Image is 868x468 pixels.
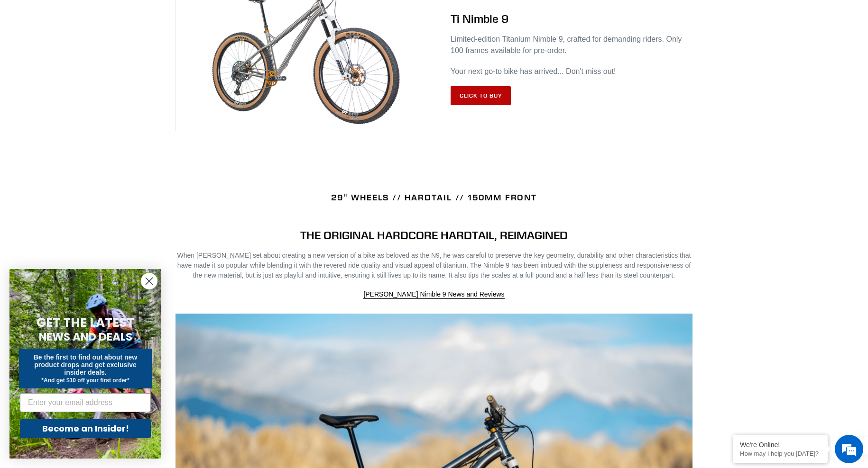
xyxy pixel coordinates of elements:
[175,251,693,280] p: When [PERSON_NAME] set about creating a new version of a bike as beloved as the N9, he was carefu...
[39,329,132,344] span: NEWS AND DEALS
[451,12,693,26] h2: Ti Nimble 9
[175,192,693,203] h4: 29" WHEELS // HARDTAIL // 150MM FRONT
[740,450,821,457] p: How may I help you today?
[175,228,693,242] h4: THE ORIGINAL HARDCORE HARDTAIL, REIMAGINED
[41,377,129,384] span: *And get $10 off your first order*
[34,353,138,376] span: Be the first to find out about new product drops and get exclusive insider deals.
[451,66,693,77] p: Your next go-to bike has arrived... Don't miss out!
[740,441,821,449] div: We're Online!
[141,273,157,289] button: Close dialog
[20,419,151,438] button: Become an Insider!
[20,393,151,412] input: Enter your email address
[451,34,693,56] p: Limited-edition Titanium Nimble 9, crafted for demanding riders. Only 100 frames available for pr...
[37,314,134,331] span: GET THE LATEST
[451,86,511,105] a: Click to Buy: TI NIMBLE 9
[363,290,504,299] a: [PERSON_NAME] Nimble 9 News and Reviews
